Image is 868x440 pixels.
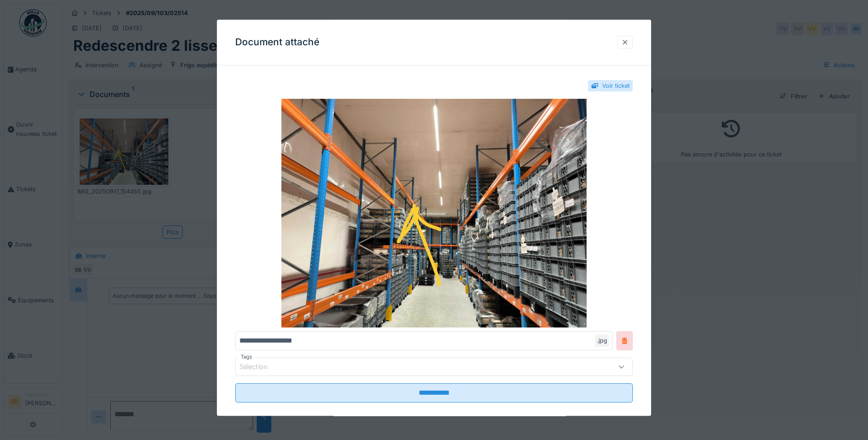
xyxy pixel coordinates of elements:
[235,37,319,48] h3: Document attaché
[239,362,280,372] div: Sélection
[595,334,609,347] div: .jpg
[602,81,630,90] div: Voir ticket
[239,353,254,361] label: Tags
[235,99,633,327] img: b0d93209-1a85-40cc-a7e5-beba838c5c56-IMG_20250917_154455.jpg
